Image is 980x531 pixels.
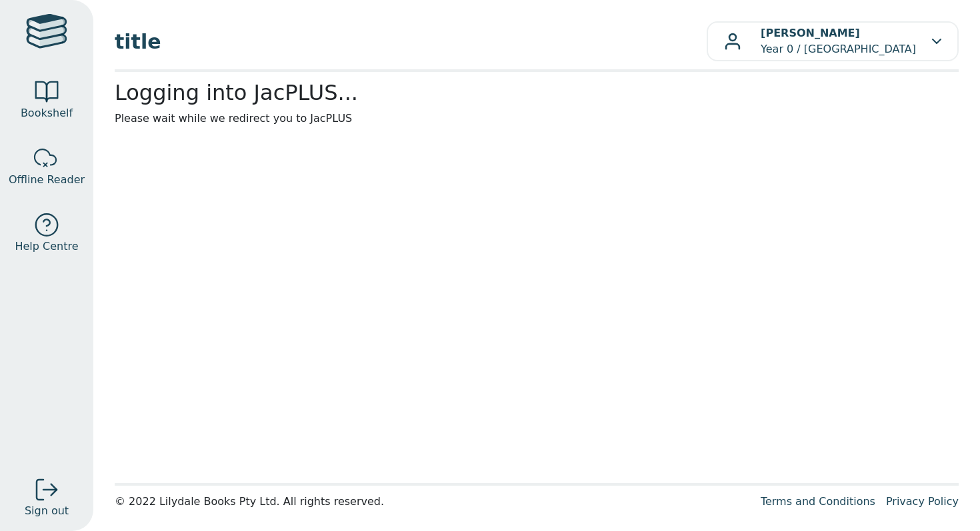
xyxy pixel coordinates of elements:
[761,25,916,57] p: Year 0 / [GEOGRAPHIC_DATA]
[115,494,750,510] div: © 2022 Lilydale Books Pty Ltd. All rights reserved.
[25,503,69,519] span: Sign out
[115,111,959,127] p: Please wait while we redirect you to JacPLUS
[707,21,959,61] button: [PERSON_NAME]Year 0 / [GEOGRAPHIC_DATA]
[761,495,875,508] a: Terms and Conditions
[115,27,707,57] span: title
[761,27,860,39] b: [PERSON_NAME]
[9,172,85,188] span: Offline Reader
[15,239,78,255] span: Help Centre
[886,495,959,508] a: Privacy Policy
[115,80,959,105] h2: Logging into JacPLUS...
[21,105,73,121] span: Bookshelf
